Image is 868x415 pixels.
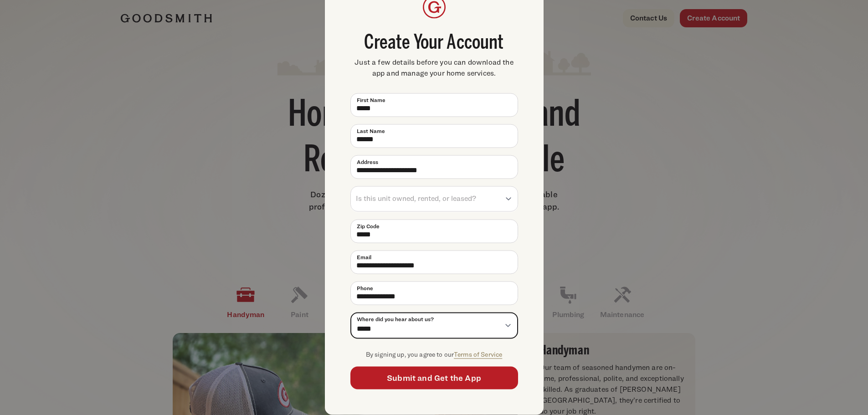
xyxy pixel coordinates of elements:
[357,127,385,135] span: Last Name
[357,284,373,292] span: Phone
[357,253,371,261] span: Email
[357,96,385,104] span: First Name
[350,33,518,53] span: Create Your Account
[350,56,518,78] span: Just a few details before you can download the app and manage your home services.
[357,158,378,166] span: Address
[454,350,502,358] a: Terms of Service
[350,367,518,389] button: Submit and Get the App
[357,315,434,323] span: Where did you hear about us?
[357,222,380,230] span: Zip Code
[350,349,518,359] p: By signing up, you agree to our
